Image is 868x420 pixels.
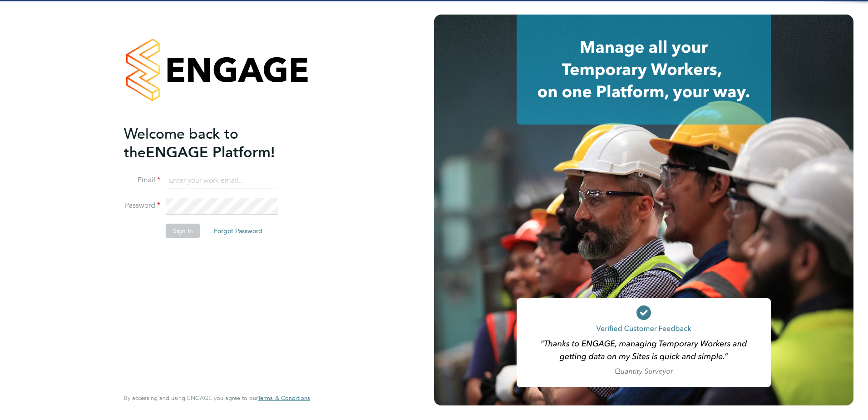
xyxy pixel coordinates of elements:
[207,224,270,238] button: Forgot Password
[166,173,278,189] input: Enter your work email...
[124,125,238,161] span: Welcome back to the
[124,125,301,162] h2: ENGAGE Platform!
[166,224,200,238] button: Sign In
[124,201,160,210] label: Password
[258,395,310,402] a: Terms & Conditions
[124,394,310,402] span: By accessing and using ENGAGE you agree to our
[258,394,310,402] span: Terms & Conditions
[124,175,160,185] label: Email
